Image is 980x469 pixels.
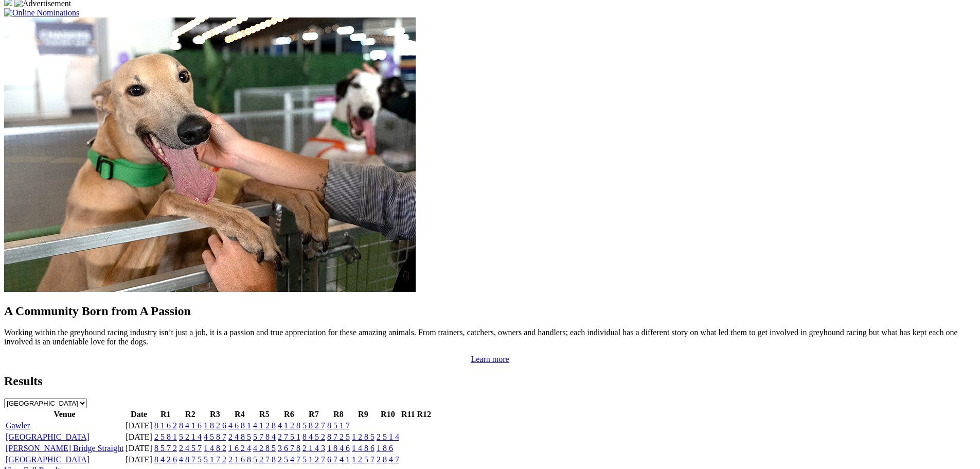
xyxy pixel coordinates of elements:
td: [DATE] [125,421,153,431]
a: 5 1 2 7 [302,455,325,464]
a: 5 8 2 7 [302,421,325,430]
a: 2 4 5 7 [179,444,202,453]
a: 8 7 2 5 [327,432,350,441]
a: 8 4 5 2 [302,432,325,441]
a: [GEOGRAPHIC_DATA] [6,432,90,441]
a: 1 8 6 [377,444,393,453]
a: Gawler [6,421,30,430]
a: 8 4 1 6 [179,421,202,430]
th: Date [125,409,153,420]
th: R6 [277,409,301,420]
a: 2 4 8 5 [228,432,251,441]
a: 5 2 1 4 [179,432,202,441]
th: R4 [228,409,252,420]
a: 4 1 2 8 [253,421,276,430]
a: 2 5 8 1 [154,432,177,441]
th: R7 [302,409,326,420]
a: 4 5 8 7 [204,432,226,441]
a: 1 4 8 2 [204,444,226,453]
a: 3 6 7 8 [278,444,300,453]
a: 5 2 7 8 [253,455,276,464]
th: R1 [154,409,177,420]
td: [DATE] [125,432,153,442]
td: [DATE] [125,455,153,465]
a: 8 5 1 7 [327,421,350,430]
a: 5 1 7 2 [204,455,226,464]
a: 1 8 2 6 [204,421,226,430]
a: 5 7 8 4 [253,432,276,441]
th: R5 [253,409,276,420]
a: 6 7 4 1 [327,455,350,464]
a: [GEOGRAPHIC_DATA] [6,455,90,464]
h2: A Community Born from A Passion [4,304,976,318]
th: R8 [327,409,350,420]
a: 2 1 4 3 [302,444,325,453]
a: 1 8 4 6 [327,444,350,453]
img: Westy_Cropped.jpg [4,18,416,292]
a: 1 4 8 6 [352,444,375,453]
a: 2 5 1 4 [377,432,399,441]
a: 4 8 7 5 [179,455,202,464]
p: Working within the greyhound racing industry isn’t just a job, it is a passion and true appreciat... [4,328,976,346]
a: 2 5 4 7 [278,455,300,464]
a: [PERSON_NAME] Bridge Straight [6,444,123,453]
a: 2 7 5 1 [278,432,300,441]
th: R2 [179,409,202,420]
a: 1 2 5 7 [352,455,375,464]
th: R9 [351,409,375,420]
h2: Results [4,374,976,388]
a: 4 6 8 1 [228,421,251,430]
a: 2 1 6 8 [228,455,251,464]
th: Venue [5,409,124,420]
th: R11 [401,409,416,420]
a: 8 5 7 2 [154,444,177,453]
th: R3 [203,409,227,420]
a: 2 8 4 7 [377,455,399,464]
a: 8 4 2 6 [154,455,177,464]
img: Online Nominations [4,8,79,18]
a: 1 2 8 5 [352,432,375,441]
a: 4 1 2 8 [278,421,300,430]
a: 1 6 2 4 [228,444,251,453]
td: [DATE] [125,443,153,454]
a: 4 2 8 5 [253,444,276,453]
th: R10 [376,409,400,420]
a: Learn more [471,355,509,363]
th: R12 [417,409,432,420]
a: 8 1 6 2 [154,421,177,430]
